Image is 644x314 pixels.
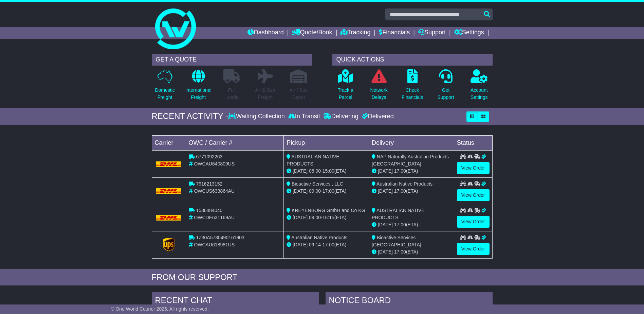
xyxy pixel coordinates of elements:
a: InternationalFreight [185,69,212,105]
div: - (ETA) [287,241,366,248]
span: OWCDE631169AU [194,215,235,220]
span: OWCAU640809US [194,161,235,167]
td: Status [454,135,492,150]
span: 17:00 [394,168,406,174]
span: 1536484040 [196,208,222,213]
span: 7916213152 [196,181,222,187]
span: 17:00 [394,188,406,194]
div: Delivered [360,113,394,120]
p: Full Loads [223,87,240,101]
span: 17:00 [323,188,334,194]
span: Bioactive Services , LLC [292,181,343,187]
a: CheckFinancials [401,69,423,105]
img: DHL.png [156,161,182,167]
div: RECENT CHAT [152,292,319,311]
span: 08:00 [309,168,321,174]
img: GetCarrierServiceLogo [163,238,174,251]
span: 1Z30A5730490161903 [196,235,244,240]
a: Quote/Book [292,27,332,39]
a: DomesticFreight [154,69,175,105]
span: 15:00 [323,168,334,174]
div: - (ETA) [287,168,366,175]
span: NAP Naturally Australian Products [GEOGRAPHIC_DATA] [372,154,449,167]
div: (ETA) [372,168,451,175]
div: (ETA) [372,221,451,228]
span: Australian Native Products [376,181,433,187]
a: Tracking [341,27,370,39]
a: View Order [457,243,490,255]
span: OWCAU618981US [194,242,235,247]
span: [DATE] [378,222,393,227]
a: Settings [454,27,484,39]
span: OWCUS633864AU [194,188,235,194]
span: AUSTRALIAN NATIVE PRODUCTS [287,154,339,167]
div: Waiting Collection [228,113,286,120]
span: 6771092263 [196,154,222,159]
span: [DATE] [378,188,393,194]
img: DHL.png [156,215,182,221]
td: OWC / Carrier # [186,135,284,150]
span: [DATE] [293,168,308,174]
p: Air & Sea Freight [255,87,275,101]
p: Check Financials [402,87,423,101]
span: [DATE] [293,215,308,220]
a: View Order [457,189,490,201]
span: [DATE] [378,168,393,174]
p: Domestic Freight [155,87,174,101]
div: GET A QUOTE [152,54,312,66]
a: NetworkDelays [370,69,388,105]
span: 17:00 [394,249,406,255]
img: DHL.png [156,188,182,194]
a: View Order [457,216,490,228]
span: AUSTRALIAN NATIVE PRODUCTS [372,208,424,220]
p: International Freight [185,87,211,101]
div: In Transit [287,113,322,120]
div: - (ETA) [287,214,366,221]
div: NOTICE BOARD [326,292,493,311]
div: FROM OUR SUPPORT [152,273,493,282]
p: Air / Sea Depot [290,87,308,101]
p: Get Support [437,87,454,101]
a: Support [418,27,446,39]
span: 09:00 [309,188,321,194]
span: 17:00 [394,222,406,227]
td: Pickup [284,135,369,150]
div: - (ETA) [287,188,366,195]
div: QUICK ACTIONS [332,54,493,66]
td: Carrier [152,135,186,150]
div: Delivering [322,113,360,120]
a: View Order [457,162,490,174]
div: (ETA) [372,248,451,256]
a: AccountSettings [470,69,488,105]
p: Track a Parcel [338,87,353,101]
td: Delivery [369,135,454,150]
span: 09:14 [309,242,321,247]
a: Financials [379,27,410,39]
p: Network Delays [370,87,387,101]
div: (ETA) [372,188,451,195]
span: Australian Native Products [291,235,347,240]
span: 17:00 [323,242,334,247]
a: Track aParcel [337,69,354,105]
p: Account Settings [471,87,488,101]
span: [DATE] [293,188,308,194]
span: [DATE] [378,249,393,255]
a: GetSupport [437,69,454,105]
span: Bioactive Services [GEOGRAPHIC_DATA] [372,235,421,247]
span: 09:00 [309,215,321,220]
a: Dashboard [247,27,284,39]
span: 16:15 [323,215,334,220]
div: RECENT ACTIVITY - [152,111,228,121]
span: [DATE] [293,242,308,247]
span: KREYENBORG GmbH and Co KG [292,208,365,213]
span: © One World Courier 2025. All rights reserved. [111,306,209,312]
